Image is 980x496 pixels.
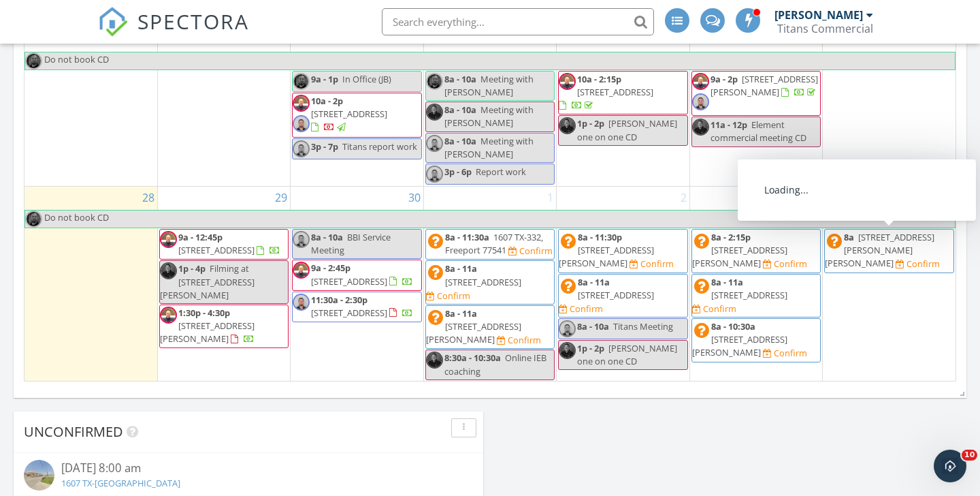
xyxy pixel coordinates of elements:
span: 10a - 2:15p [577,73,621,85]
td: Go to September 25, 2025 [557,28,689,186]
img: jbh_screenshot_20220303_110101.jpg [25,211,42,228]
a: 11:30a - 2:30p [STREET_ADDRESS] [292,292,421,322]
span: [STREET_ADDRESS][PERSON_NAME] [160,320,255,345]
a: 8a [STREET_ADDRESS][PERSON_NAME][PERSON_NAME] [825,231,934,269]
a: 8a - 10:30a [STREET_ADDRESS][PERSON_NAME] Confirm [691,318,821,362]
a: 8a - 11a [STREET_ADDRESS] [445,262,521,288]
span: [STREET_ADDRESS] [578,289,654,301]
span: 8a - 11a [445,307,477,320]
a: 10a - 2:15p [STREET_ADDRESS] [558,71,687,115]
span: [STREET_ADDRESS][PERSON_NAME] [710,73,818,98]
a: 8a - 11:30p [STREET_ADDRESS][PERSON_NAME] Confirm [558,229,687,273]
td: Go to September 21, 2025 [24,28,157,186]
span: [STREET_ADDRESS][PERSON_NAME][PERSON_NAME] [825,231,934,269]
span: Online IEB coaching [444,352,546,377]
a: 1:30p - 4:30p [STREET_ADDRESS][PERSON_NAME] [160,307,255,345]
a: 9a - 12:45p [STREET_ADDRESS] [159,229,289,260]
a: Go to September 29, 2025 [272,187,290,208]
a: Go to October 1, 2025 [544,187,556,208]
div: Confirm [774,347,807,358]
span: 3p - 6p [444,166,472,178]
a: 8a - 11a [STREET_ADDRESS] [578,276,654,301]
img: jbh_screenshot_20220303_110101.jpg [293,73,310,90]
a: SPECTORA [98,18,249,47]
a: 1607 TX-[GEOGRAPHIC_DATA] [61,477,180,489]
input: Search everything... [382,8,654,35]
span: [PERSON_NAME] one on one CD [577,342,677,367]
span: Meeting with [PERSON_NAME] [444,135,534,160]
td: Go to September 24, 2025 [423,28,556,186]
span: 1:30p - 4:30p [178,307,230,319]
span: 11a - 12p [710,119,747,131]
a: 10a - 2:15p [STREET_ADDRESS] [559,73,653,111]
img: b_bgroup_kk.jpg [293,262,310,279]
a: Confirm [508,245,553,258]
a: 8a - 11:30a 1607 TX-332, Freeport 77541 [445,231,543,256]
a: 8a - 11:30a 1607 TX-332, Freeport 77541 Confirm [425,229,555,260]
span: 11:30a - 2:30p [311,294,367,306]
img: 20250923_171449.jpg [293,231,310,248]
span: 8a - 10a [444,135,476,147]
a: 9a - 12:45p [STREET_ADDRESS] [178,231,280,256]
td: Go to September 23, 2025 [291,28,423,186]
span: 8:30a - 10:30a [444,352,501,364]
img: chad.jpg [559,117,576,134]
span: [STREET_ADDRESS] [311,307,387,319]
div: Confirm [640,258,674,269]
div: [PERSON_NAME] [774,8,863,22]
img: 20250923_171449.jpg [293,294,310,311]
a: Confirm [630,258,674,270]
td: Go to September 28, 2025 [24,186,157,381]
span: 8a - 10a [444,73,476,85]
span: 1p - 4p [178,262,206,275]
a: 8a [STREET_ADDRESS][PERSON_NAME][PERSON_NAME] Confirm [824,229,954,273]
span: Filming at [STREET_ADDRESS][PERSON_NAME] [160,262,255,300]
span: [STREET_ADDRESS] [178,244,255,256]
a: 9a - 2p [STREET_ADDRESS][PERSON_NAME] [691,71,821,116]
span: [STREET_ADDRESS][PERSON_NAME] [559,244,654,269]
span: Report work [476,166,526,178]
a: Confirm [497,334,541,347]
span: 3p - 7p [311,140,338,153]
a: 8a - 11a [STREET_ADDRESS] Confirm [691,274,821,318]
td: Go to September 29, 2025 [157,186,290,381]
a: 8a - 11a [STREET_ADDRESS] [711,276,787,301]
a: Go to October 2, 2025 [678,187,689,208]
span: Meeting with [PERSON_NAME] [444,73,534,98]
a: Confirm [763,258,807,270]
span: 8a - 11a [711,276,743,288]
a: 8a - 10:30a [STREET_ADDRESS][PERSON_NAME] [692,320,787,358]
img: streetview [24,460,54,491]
img: 20250923_171449.jpg [426,166,443,183]
td: Go to September 26, 2025 [689,28,822,186]
span: [STREET_ADDRESS][PERSON_NAME] [692,244,787,269]
span: [STREET_ADDRESS] [577,86,653,98]
span: 1p - 2p [577,342,604,354]
a: Go to September 28, 2025 [140,187,157,208]
div: Confirm [570,303,603,314]
span: [STREET_ADDRESS] [311,108,387,120]
span: 8a - 2:15p [711,231,751,243]
img: jbh_screenshot_20220303_110101.jpg [426,73,443,90]
a: Confirm [763,347,807,360]
td: Go to September 22, 2025 [157,28,290,186]
img: 20250923_171449.jpg [293,115,310,132]
img: 20250923_171449.jpg [293,140,310,157]
img: 20250923_171449.jpg [426,135,443,152]
span: 9a - 1p [311,73,338,85]
a: 9a - 2:45p [STREET_ADDRESS] [311,262,413,287]
td: Go to September 30, 2025 [291,186,423,381]
span: 1p - 2p [577,117,604,129]
span: 8a - 11:30p [578,231,622,243]
div: Confirm [508,335,541,345]
span: In Office (JB) [342,73,391,85]
span: 8a - 10:30a [711,320,755,332]
span: [STREET_ADDRESS] [711,289,787,301]
span: [STREET_ADDRESS][PERSON_NAME] [426,320,521,345]
a: Go to October 4, 2025 [944,187,955,208]
a: Go to September 30, 2025 [406,187,423,208]
span: 8a - 11a [578,276,610,288]
td: Go to October 3, 2025 [689,186,822,381]
a: Confirm [426,290,470,303]
td: Go to October 1, 2025 [423,186,556,381]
